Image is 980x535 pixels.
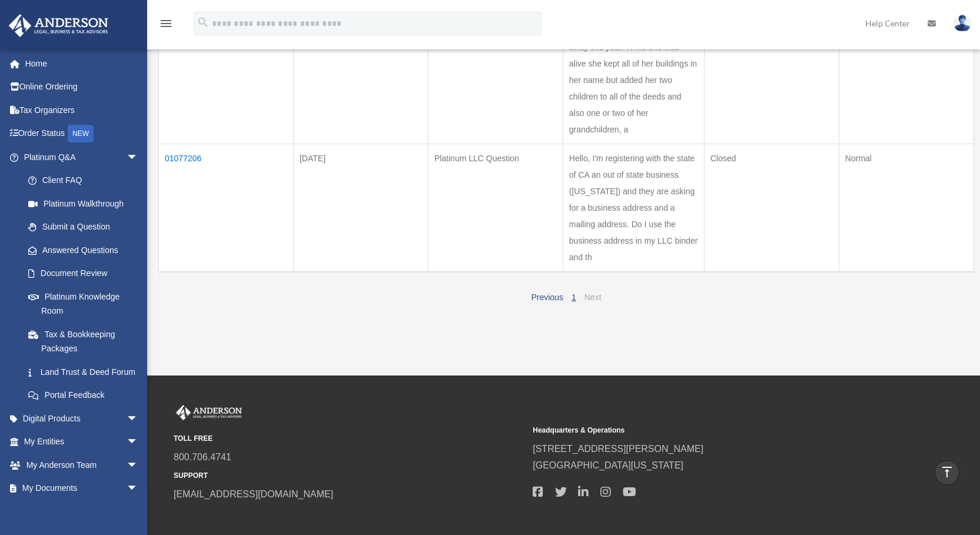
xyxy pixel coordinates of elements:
[197,16,210,29] i: search
[8,477,156,500] a: My Documentsarrow_drop_down
[8,75,156,99] a: Online Ordering
[935,460,959,485] a: vertical_align_top
[16,169,150,192] a: Client FAQ
[159,21,173,31] a: menu
[839,16,974,144] td: Normal
[839,144,974,273] td: Normal
[16,215,150,239] a: Submit a Question
[127,453,150,477] span: arrow_drop_down
[8,430,156,454] a: My Entitiesarrow_drop_down
[16,360,150,384] a: Land Trust & Deed Forum
[16,285,150,323] a: Platinum Knowledge Room
[16,192,150,215] a: Platinum Walkthrough
[293,16,428,144] td: [DATE]
[127,477,150,501] span: arrow_drop_down
[584,293,602,302] a: Next
[533,424,883,437] small: Headquarters & Operations
[127,407,150,431] span: arrow_drop_down
[8,453,156,477] a: My Anderson Teamarrow_drop_down
[8,407,156,430] a: Digital Productsarrow_drop_down
[428,144,563,273] td: Platinum LLC Question
[68,125,94,142] div: NEW
[704,144,839,273] td: Closed
[8,145,150,169] a: Platinum Q&Aarrow_drop_down
[174,470,524,482] small: SUPPORT
[159,144,294,273] td: 01077206
[8,52,156,75] a: Home
[127,430,150,454] span: arrow_drop_down
[428,16,563,144] td: Platinum Tax Question
[16,262,150,285] a: Document Review
[16,323,150,360] a: Tax & Bookkeeping Packages
[954,15,971,32] img: User Pic
[293,144,428,273] td: [DATE]
[159,16,173,31] i: menu
[16,238,144,262] a: Answered Questions
[563,16,704,144] td: Hello, my mother in law passed away this year. While she was alive she kept all of her buildings ...
[563,144,704,273] td: Hello, I'm registering with the state of CA an out of state business ([US_STATE]) and they are as...
[533,460,683,470] a: [GEOGRAPHIC_DATA][US_STATE]
[704,16,839,144] td: Answered
[174,489,333,499] a: [EMAIL_ADDRESS][DOMAIN_NAME]
[174,452,231,462] a: 800.706.4741
[572,293,576,302] a: 1
[16,384,150,407] a: Portal Feedback
[531,293,563,302] a: Previous
[174,405,244,420] img: Anderson Advisors Platinum Portal
[8,122,156,146] a: Order StatusNEW
[159,16,294,144] td: 01090620
[127,145,150,170] span: arrow_drop_down
[5,14,112,37] img: Anderson Advisors Platinum Portal
[940,465,954,479] i: vertical_align_top
[8,98,156,122] a: Tax Organizers
[533,444,703,454] a: [STREET_ADDRESS][PERSON_NAME]
[174,433,524,445] small: TOLL FREE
